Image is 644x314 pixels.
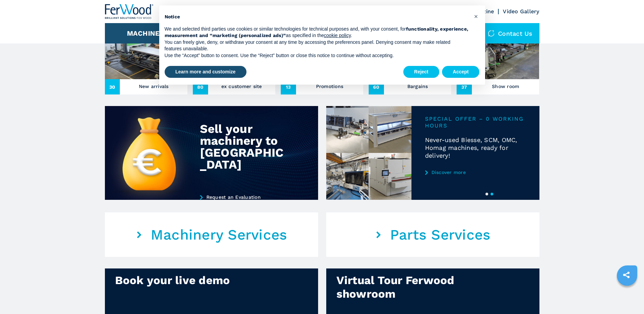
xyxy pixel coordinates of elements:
[165,39,469,52] p: You can freely give, deny, or withdraw your consent at any time by accessing the preferences pane...
[165,52,469,59] p: Use the “Accept” button to consent. Use the “Reject” button or close this notice to continue with...
[471,11,482,22] button: Close this notice
[165,26,469,39] p: We and selected third parties use cookies or similar technologies for technical purposes and, wit...
[200,194,294,200] a: Request an Evaluation
[139,82,169,91] h3: New arrivals
[481,23,539,43] div: Contact us
[165,66,246,78] button: Learn more and customize
[488,30,495,37] img: Contact us
[105,212,318,257] a: Machinery Services
[105,79,120,94] span: 30
[615,283,639,309] iframe: Chat
[105,25,187,79] img: New arrivals
[127,29,164,37] button: Machines
[390,226,491,243] em: Parts Services
[442,66,480,78] button: Accept
[485,193,488,195] button: 1
[165,14,469,20] h2: Notice
[326,212,539,257] a: Parts Services
[425,170,526,175] a: Discover more
[457,25,539,79] img: Show room
[105,106,318,200] img: Sell your machinery to Ferwood
[165,26,468,38] strong: functionality, experience, measurement and “marketing (personalized ads)”
[491,193,493,195] button: 2
[200,123,289,171] div: Sell your machinery to [GEOGRAPHIC_DATA]
[115,274,269,287] div: Book your live demo
[492,82,519,91] h3: Show room
[474,12,478,20] span: ×
[503,8,539,15] a: Video Gallery
[336,274,491,301] div: Virtual Tour Ferwood showroom
[324,33,351,38] a: cookie policy
[151,226,287,243] em: Machinery Services
[403,66,439,78] button: Reject
[457,25,539,94] a: Show room37Show room
[618,266,635,283] a: sharethis
[105,4,154,19] img: Ferwood
[326,106,411,200] img: Never-used Biesse, SCM, OMC, Homag machines, ready for delivery!
[105,25,187,94] a: New arrivals30New arrivals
